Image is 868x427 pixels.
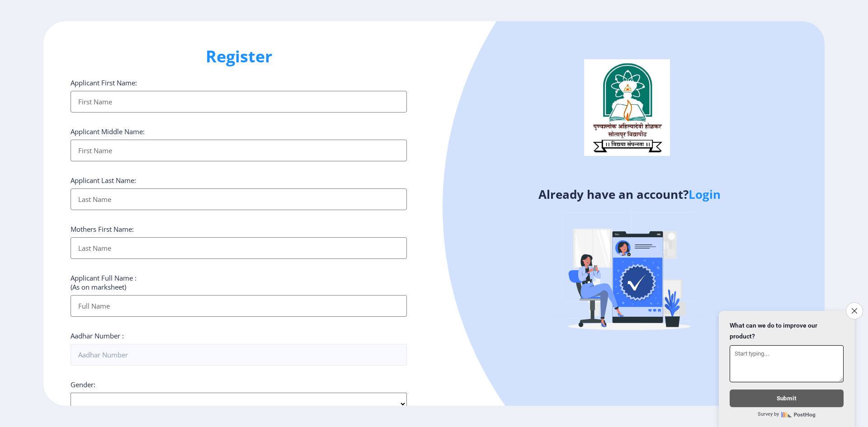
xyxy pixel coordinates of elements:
input: Last Name [71,188,407,210]
label: Applicant Last Name: [71,176,136,185]
label: Applicant Middle Name: [71,127,145,136]
input: Aadhar Number [71,344,407,366]
label: Applicant Full Name : (As on marksheet) [71,273,137,291]
label: Gender: [71,380,95,389]
img: logo [584,59,670,156]
h4: Already have an account? [441,187,818,202]
label: Applicant First Name: [71,78,137,87]
a: Login [689,186,721,202]
label: Aadhar Number : [71,331,124,340]
input: Full Name [71,295,407,317]
h1: Register [71,46,407,67]
img: Verified-rafiki.svg [550,195,708,353]
input: Last Name [71,237,407,259]
label: Mothers First Name: [71,225,134,234]
input: First Name [71,140,407,161]
input: First Name [71,91,407,113]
